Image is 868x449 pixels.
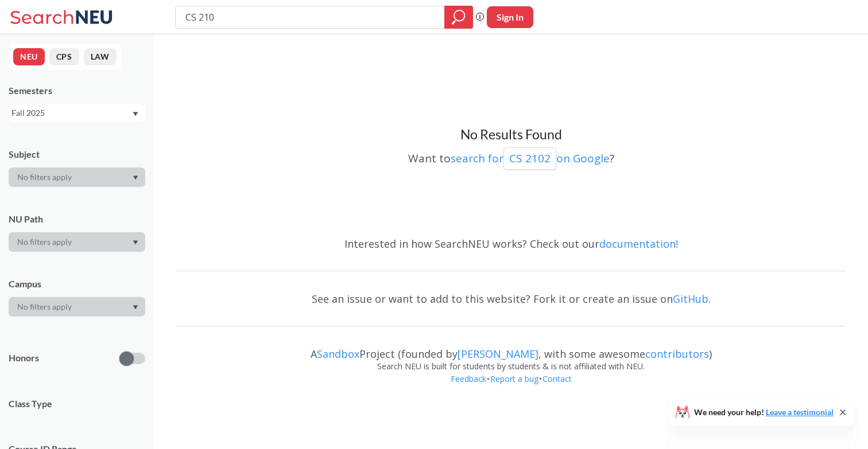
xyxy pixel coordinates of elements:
[451,151,610,166] a: search forCS 2102on Google
[49,48,79,65] button: CPS
[9,213,145,225] div: NU Path
[444,6,473,29] div: magnifying glass
[317,347,359,361] a: Sandbox
[9,232,145,252] div: Dropdown arrow
[9,352,39,365] p: Honors
[9,397,145,410] span: Class Type
[673,292,708,306] a: GitHub
[450,373,487,384] a: Feedback
[9,104,145,122] div: Fall 2025Dropdown arrow
[766,407,834,417] a: Leave a testimonial
[509,151,551,166] p: CS 2102
[452,9,466,25] svg: magnifying glass
[177,143,845,170] div: Want to ?
[9,148,145,161] div: Subject
[177,126,845,143] h3: No Results Found
[9,297,145,317] div: Dropdown arrow
[487,6,533,28] button: Sign In
[599,237,678,251] a: documentation!
[133,112,138,116] svg: Dropdown arrow
[133,305,138,310] svg: Dropdown arrow
[184,7,436,27] input: Class, professor, course number, "phrase"
[458,347,538,361] a: [PERSON_NAME]
[645,347,709,361] a: contributors
[177,373,845,403] div: • •
[177,282,845,315] div: See an issue or want to add to this website? Fork it or create an issue on .
[694,408,834,416] span: We need your help!
[177,360,845,373] div: Search NEU is built for students by students & is not affiliated with NEU.
[542,373,572,384] a: Contact
[177,227,845,260] div: Interested in how SearchNEU works? Check out our
[9,167,145,187] div: Dropdown arrow
[177,337,845,360] div: A Project (founded by , with some awesome )
[133,175,138,180] svg: Dropdown arrow
[133,240,138,245] svg: Dropdown arrow
[9,278,145,290] div: Campus
[11,107,131,119] div: Fall 2025
[490,373,539,384] a: Report a bug
[84,48,117,65] button: LAW
[9,84,145,97] div: Semesters
[13,48,45,65] button: NEU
